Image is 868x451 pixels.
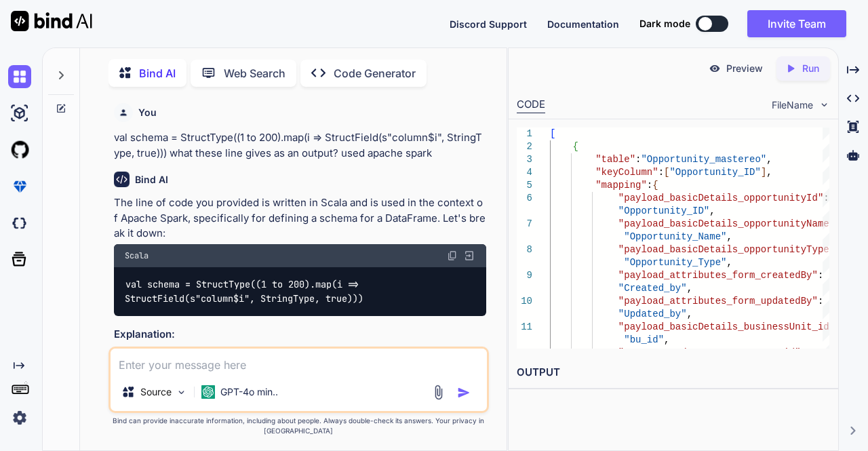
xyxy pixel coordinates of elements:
[635,154,641,165] span: :
[8,212,31,235] img: darkCloudIdeIcon
[450,17,527,31] button: Discord Support
[618,347,801,358] span: "responseBody_requestDataMap_id"
[596,167,658,178] span: "keyColumn"
[658,167,664,178] span: :
[8,65,31,88] img: chat
[125,277,364,305] code: val schema = StructType((1 to 200).map(i => StructField(s"column$i", StringType, true)))
[450,18,527,30] span: Discord Support
[125,250,149,261] span: Scala
[596,180,648,191] span: "mapping"
[618,218,835,229] span: "payload_basicDetails_opportunityName"
[8,406,31,429] img: settings
[11,11,92,31] img: Bind AI
[431,385,446,400] img: attachment
[8,175,31,198] img: premium
[108,416,490,436] p: Bind can provide inaccurate information, including about people. Always double-check its answers....
[802,62,819,75] p: Run
[710,205,715,216] span: ,
[114,130,487,161] p: val schema = StructType((1 to 200).map(i => StructField(s"column$i", StringType, true))) what the...
[625,257,727,268] span: "Opportunity_Type"
[801,347,806,358] span: :
[639,17,690,31] span: Dark mode
[709,62,721,75] img: preview
[220,385,278,399] p: GPT-4o min..
[767,167,772,178] span: ,
[747,10,846,37] button: Invite Team
[114,195,487,241] p: The line of code you provided is written in Scala and is used in the context of Apache Spark, spe...
[818,99,830,111] img: chevron down
[509,357,837,389] h2: OUTPUT
[767,154,772,165] span: ,
[618,193,823,203] span: "payload_basicDetails_opportunityId"
[463,250,475,262] img: Open in Browser
[334,65,416,81] p: Code Generator
[517,166,532,179] div: 4
[547,18,619,30] span: Documentation
[517,192,532,205] div: 6
[135,173,168,187] h6: Bind AI
[8,138,31,161] img: githubLight
[618,321,835,332] span: "payload_basicDetails_businessUnit_id"
[517,321,532,334] div: 11
[664,167,669,178] span: [
[618,309,687,319] span: "Updated_by"
[550,128,555,139] span: [
[618,205,709,216] span: "Opportunity_ID"
[176,387,187,398] img: Pick Models
[625,334,665,345] span: "bu_id"
[618,244,835,255] span: "payload_basicDetails_opportunityType"
[517,295,532,308] div: 10
[761,167,766,178] span: ]
[596,154,636,165] span: "table"
[647,180,652,191] span: :
[653,180,658,191] span: {
[517,218,532,231] div: 7
[224,65,285,81] p: Web Search
[517,243,532,256] div: 8
[139,65,176,81] p: Bind AI
[670,167,761,178] span: "Opportunity_ID"
[642,154,767,165] span: "Opportunity_mastereo"
[625,231,727,242] span: "Opportunity_Name"
[547,17,619,31] button: Documentation
[517,128,532,140] div: 1
[618,283,687,294] span: "Created_by"
[447,250,458,261] img: copy
[618,296,818,307] span: "payload_attributes_form_updatedBy"
[517,347,532,359] div: 12
[517,97,545,113] div: CODE
[573,141,578,152] span: {
[8,102,31,125] img: ai-studio
[114,327,487,342] h3: Explanation:
[140,385,172,399] p: Source
[517,153,532,166] div: 3
[727,231,732,242] span: ,
[664,334,669,345] span: ,
[818,296,823,307] span: :
[201,385,215,399] img: GPT-4o mini
[687,309,692,319] span: ,
[517,140,532,153] div: 2
[138,106,157,119] h6: You
[772,98,813,112] span: FileName
[457,386,471,399] img: icon
[727,257,732,268] span: ,
[818,270,823,281] span: :
[517,269,532,282] div: 9
[618,270,818,281] span: "payload_attributes_form_createdBy"
[726,62,763,75] p: Preview
[517,179,532,192] div: 5
[687,283,692,294] span: ,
